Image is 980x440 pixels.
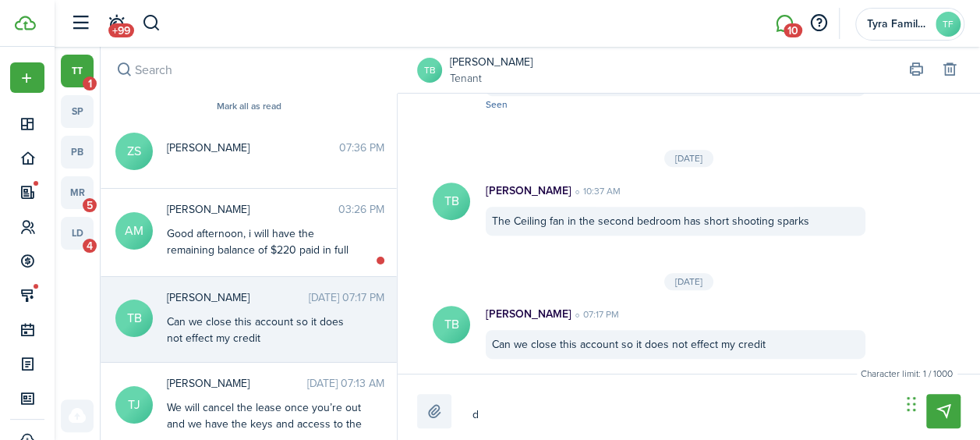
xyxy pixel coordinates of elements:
[433,306,470,343] avatar-text: TB
[486,98,508,112] span: Seen
[15,16,36,30] img: TenantCloud
[902,365,980,440] iframe: Chat Widget
[167,140,339,156] span: Zachary Self
[486,183,571,199] p: [PERSON_NAME]
[65,9,95,38] button: Open sidebar
[167,314,362,346] div: Can we close this account so it does not effect my credit
[167,201,338,218] span: amber morales
[486,207,865,236] div: The Ceiling fan in the second bedroom has short shooting sparks
[217,101,281,112] button: Mark all as read
[61,136,94,169] a: pb
[486,330,865,359] div: Can we close this account so it does not effect my credit
[857,367,957,381] small: Character limit: 1 / 1000
[115,386,153,424] avatar-text: TJ
[61,55,94,87] a: tt
[907,381,916,428] div: Drag
[307,375,384,392] time: [DATE] 07:13 AM
[113,59,135,81] button: Search
[417,58,442,83] a: TB
[939,59,961,81] button: Delete
[61,95,94,128] a: sp
[61,217,94,250] a: ld
[309,289,384,306] time: [DATE] 07:17 PM
[450,54,532,70] a: [PERSON_NAME]
[61,176,94,209] a: mr
[83,198,97,212] span: 5
[101,47,397,93] input: search
[664,150,713,167] div: [DATE]
[83,76,97,90] span: 1
[83,239,97,253] span: 4
[108,23,134,37] span: +99
[115,300,153,337] avatar-text: TB
[142,10,161,37] button: Search
[115,133,153,170] avatar-text: ZS
[664,273,713,290] div: [DATE]
[450,70,532,87] a: Tenant
[936,12,961,37] avatar-text: TF
[338,201,384,218] time: 03:26 PM
[339,140,384,156] time: 07:36 PM
[101,4,131,44] a: Notifications
[167,225,362,275] div: Good afternoon, i will have the remaining balance of $220 paid in full [DATE] morning.
[115,212,153,250] avatar-text: AM
[433,183,470,220] avatar-text: TB
[167,289,309,306] span: Ty Broussard
[905,59,927,81] button: Print
[486,306,571,322] p: [PERSON_NAME]
[805,10,832,37] button: Open resource center
[10,62,44,93] button: Open menu
[571,307,619,321] time: 07:17 PM
[867,19,929,30] span: Tyra Family Investments
[167,375,307,392] span: Tiffany Jones
[571,184,621,198] time: 10:37 AM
